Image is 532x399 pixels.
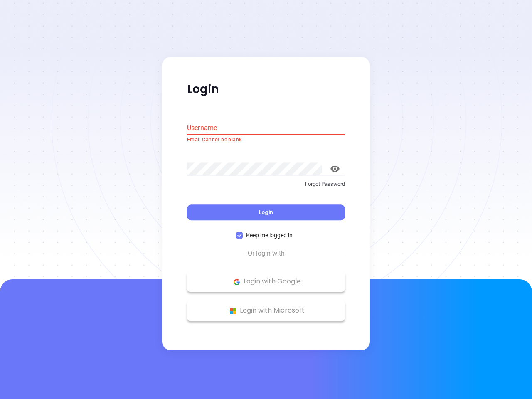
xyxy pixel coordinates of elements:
p: Login [187,82,345,97]
span: Keep me logged in [243,231,296,240]
a: Forgot Password [187,180,345,195]
p: Email Cannot be blank [187,136,345,144]
button: Login [187,205,345,221]
p: Login with Google [191,276,341,288]
img: Microsoft Logo [228,306,238,316]
p: Forgot Password [187,180,345,188]
span: Login [259,209,273,216]
button: Microsoft Logo Login with Microsoft [187,300,345,321]
button: toggle password visibility [325,159,345,179]
img: Google Logo [232,277,242,287]
p: Login with Microsoft [191,305,341,317]
span: Or login with [244,249,289,259]
button: Google Logo Login with Google [187,271,345,292]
